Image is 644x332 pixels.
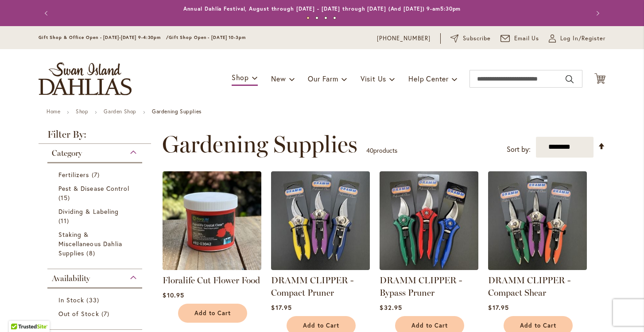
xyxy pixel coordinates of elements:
[271,275,353,298] a: DRAMM CLIPPER - Compact Pruner
[380,171,478,270] img: DRAMM CLIPPER - Bypass Pruner
[58,309,133,318] a: Out of Stock 7
[39,130,151,144] strong: Filter By:
[488,275,570,298] a: DRAMM CLIPPER - Compact Shear
[271,74,286,83] span: New
[315,16,318,19] button: 2 of 4
[271,303,291,312] span: $17.95
[76,108,88,115] a: Shop
[58,296,84,304] span: In Stock
[560,34,605,43] span: Log In/Register
[39,35,169,40] span: Gift Shop & Office Open - [DATE]-[DATE] 9-4:30pm /
[58,184,129,193] span: Pest & Disease Control
[366,146,373,154] span: 40
[7,301,31,325] iframe: Launch Accessibility Center
[488,303,508,312] span: $17.95
[194,309,231,317] span: Add to Cart
[58,170,133,179] a: Fertilizers
[507,141,531,158] label: Sort by:
[163,275,260,286] a: Floralife Cut Flower Food
[58,207,119,216] span: Dividing & Labeling
[162,131,357,158] span: Gardening Supplies
[163,291,184,299] span: $10.95
[92,170,102,179] span: 7
[86,248,97,258] span: 8
[380,263,478,272] a: DRAMM CLIPPER - Bypass Pruner
[58,207,133,225] a: Dividing &amp; Labeling
[308,74,338,83] span: Our Farm
[58,309,99,318] span: Out of Stock
[549,34,605,43] a: Log In/Register
[58,230,122,257] span: Staking & Miscellaneous Dahlia Supplies
[361,74,386,83] span: Visit Us
[47,108,60,115] a: Home
[488,263,587,272] a: DRAMM CLIPPER - Compact Shear
[463,34,491,43] span: Subscribe
[101,309,112,318] span: 7
[514,34,539,43] span: Email Us
[588,4,605,22] button: Next
[183,5,461,12] a: Annual Dahlia Festival, August through [DATE] - [DATE] through [DATE] (And [DATE]) 9-am5:30pm
[86,295,101,305] span: 33
[163,171,261,270] img: Floralife Cut Flower Food
[39,62,132,95] a: store logo
[408,74,449,83] span: Help Center
[52,274,90,283] span: Availability
[104,108,136,115] a: Garden Shop
[58,170,89,179] span: Fertilizers
[58,193,72,202] span: 15
[52,148,82,158] span: Category
[58,184,133,202] a: Pest &amp; Disease Control
[500,34,539,43] a: Email Us
[520,322,556,329] span: Add to Cart
[163,263,261,272] a: Floralife Cut Flower Food
[152,108,202,115] strong: Gardening Supplies
[39,4,56,22] button: Previous
[232,73,249,82] span: Shop
[366,143,397,158] p: products
[58,295,133,305] a: In Stock 33
[324,16,327,19] button: 3 of 4
[380,303,402,312] span: $32.95
[169,35,246,40] span: Gift Shop Open - [DATE] 10-3pm
[380,275,462,298] a: DRAMM CLIPPER - Bypass Pruner
[450,34,491,43] a: Subscribe
[303,322,339,329] span: Add to Cart
[271,171,370,270] img: DRAMM CLIPPER - Compact Pruner
[377,34,431,43] a: [PHONE_NUMBER]
[58,230,133,258] a: Staking &amp; Miscellaneous Dahlia Supplies
[333,16,336,19] button: 4 of 4
[488,171,587,270] img: DRAMM CLIPPER - Compact Shear
[271,263,370,272] a: DRAMM CLIPPER - Compact Pruner
[178,304,247,323] button: Add to Cart
[306,16,310,19] button: 1 of 4
[58,216,71,225] span: 11
[411,322,448,329] span: Add to Cart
